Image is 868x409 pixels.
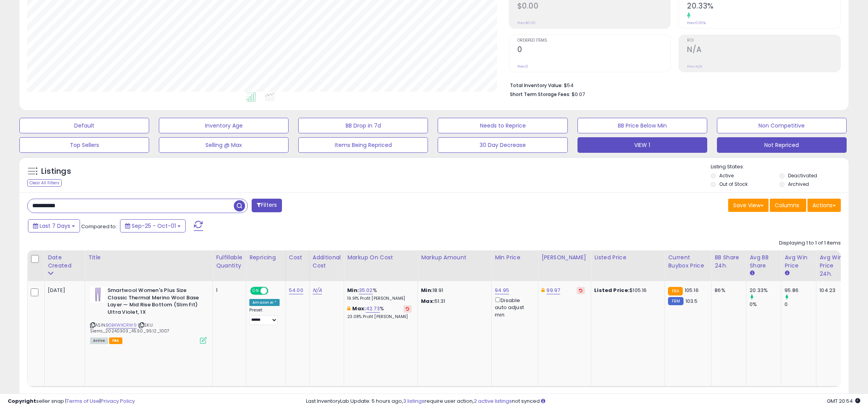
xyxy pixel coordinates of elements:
div: % [347,287,412,301]
label: Archived [788,181,809,187]
span: Sep-25 - Oct-01 [132,222,176,230]
div: Fulfillable Quantity [216,253,243,270]
p: Listing States: [711,163,849,171]
span: Ordered Items [517,38,671,43]
strong: Min: [421,287,433,294]
p: 18.91 [421,287,485,294]
button: BB Drop in 7d [298,118,428,133]
span: 2025-10-9 20:54 GMT [827,397,860,405]
b: Min: [347,287,359,294]
small: Prev: $0.00 [517,21,536,25]
button: Save View [728,199,769,212]
span: Last 7 Days [40,222,70,230]
button: Default [19,118,149,133]
h2: N/A [687,45,840,56]
div: Last InventoryLab Update: 5 hours ago, require user action, not synced. [306,398,860,405]
div: Date Created [48,253,82,270]
div: Preset: [249,308,280,325]
div: Current Buybox Price [668,253,708,270]
div: Avg Win Price [785,253,813,270]
p: 19.91% Profit [PERSON_NAME] [347,296,412,301]
div: Additional Cost [313,253,341,270]
span: Compared to: [81,223,117,230]
div: BB Share 24h. [715,253,743,270]
small: Prev: 0 [517,64,528,69]
i: Revert to store-level Dynamic Max Price [579,288,583,292]
h5: Listings [41,166,71,177]
div: 95.86 [785,287,816,294]
span: ROI [687,38,840,43]
button: Inventory Age [159,118,289,133]
a: B0BKWXCRW9 [106,322,137,329]
a: 54.00 [289,287,303,294]
small: Avg Win Price. [785,270,789,277]
span: | SKU: Sierra_20240303_45.50_95.12_1007 [90,322,169,334]
th: The percentage added to the cost of goods (COGS) that forms the calculator for Min & Max prices. [344,250,418,281]
li: $54 [510,80,835,89]
button: VIEW 1 [578,137,707,153]
div: Disable auto adjust min [495,296,532,318]
div: Title [88,253,209,262]
div: 104.23 [819,287,845,294]
span: ON [251,288,261,294]
span: FBA [109,337,122,344]
a: 94.95 [495,287,509,294]
button: Top Sellers [19,137,149,153]
p: 51.31 [421,298,485,305]
a: 2 active listings [474,397,512,405]
span: Columns [775,201,799,209]
small: Prev: 0.00% [687,21,706,25]
button: Selling @ Max [159,137,289,153]
div: ASIN: [90,287,207,343]
div: Avg BB Share [750,253,778,270]
button: 30 Day Decrease [438,137,567,153]
img: 2100eieW0tL._SL40_.jpg [90,287,106,302]
div: $105.16 [594,287,659,294]
small: Avg BB Share. [750,270,754,277]
a: 99.97 [546,287,560,294]
div: 20.33% [750,287,781,294]
div: Clear All Filters [27,179,62,187]
div: Markup on Cost [347,253,414,262]
div: Displaying 1 to 1 of 1 items [779,239,841,247]
div: % [347,305,412,320]
button: Filters [252,199,282,212]
i: Revert to store-level Max Markup [406,307,409,311]
b: Smartwool Women's Plus Size Classic Thermal Merino Wool Base Layer — Mid Rise Bottom (Slim Fit) U... [108,287,202,318]
h2: $0.00 [517,2,671,12]
div: seller snap | | [8,398,135,405]
div: 0% [750,301,781,308]
span: 103.5 [685,297,698,305]
a: Terms of Use [66,397,99,405]
button: Non Competitive [717,118,847,133]
div: Amazon AI * [249,299,280,306]
button: Columns [770,199,806,212]
i: This overrides the store level Dynamic Max Price for this listing [541,288,544,293]
div: 0 [785,301,816,308]
i: This overrides the store level max markup for this listing [347,306,350,311]
div: [DATE] [48,287,79,294]
div: 1 [216,287,240,294]
h2: 0 [517,45,671,56]
label: Out of Stock [719,181,748,187]
small: FBM [668,297,683,305]
div: Cost [289,253,306,262]
button: Actions [807,199,841,212]
button: Needs to Reprice [438,118,567,133]
button: BB Price Below Min [578,118,707,133]
div: 86% [715,287,740,294]
button: Sep-25 - Oct-01 [120,219,186,232]
strong: Max: [421,297,435,305]
b: Short Term Storage Fees: [510,91,571,98]
div: Markup Amount [421,253,488,262]
div: Repricing [249,253,282,262]
label: Deactivated [788,172,817,179]
a: 35.02 [359,287,373,294]
span: 105.16 [685,287,699,294]
a: 3 listings [403,397,424,405]
button: Items Being Repriced [298,137,428,153]
span: All listings currently available for purchase on Amazon [90,337,108,344]
span: $0.07 [572,91,585,98]
b: Total Inventory Value: [510,82,563,89]
a: Privacy Policy [101,397,135,405]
